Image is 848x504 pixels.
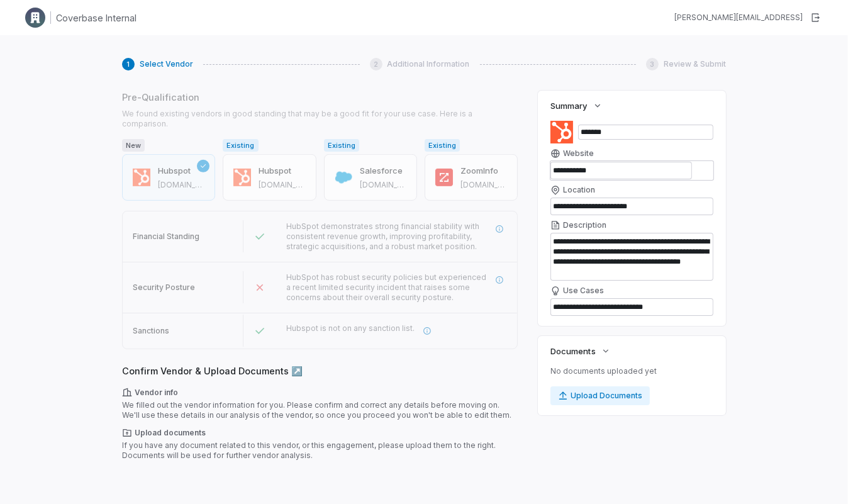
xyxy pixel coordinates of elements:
[416,320,438,342] button: More information
[158,165,204,177] h3: Hubspot
[550,345,595,357] span: Documents
[56,11,137,25] h1: Coverbase Internal
[460,180,507,190] span: zoominfo.com
[122,91,518,104] span: Pre-Qualification
[488,269,511,291] button: More information
[133,283,195,292] span: Security Posture
[664,59,726,69] span: Review & Submit
[488,218,511,240] button: More information
[547,94,606,117] button: Summary
[122,154,215,201] button: Hubspot[DOMAIN_NAME]
[674,13,803,23] div: [PERSON_NAME][EMAIL_ADDRESS]
[563,220,606,230] span: Description
[254,230,266,243] svg: Passed
[550,386,650,405] button: Upload Documents
[563,185,595,195] span: Location
[550,198,713,215] input: Location
[425,139,460,152] span: Existing
[254,281,266,294] svg: Failed
[259,165,305,177] h3: Hubspot
[140,59,193,69] span: Select Vendor
[495,276,504,284] svg: More information
[324,154,417,201] button: Salesforce[DOMAIN_NAME]
[547,340,614,362] button: Documents
[259,180,305,190] span: hubspot.com
[550,100,587,111] span: Summary
[563,286,604,296] span: Use Cases
[158,180,204,190] span: hubspot.com
[223,154,316,201] button: Hubspot[DOMAIN_NAME]
[122,388,518,398] span: Vendor info
[370,58,382,70] div: 2
[425,154,518,201] button: ZoomInfo[DOMAIN_NAME]
[286,272,486,302] span: HubSpot has robust security policies but experienced a recent limited security incident that rais...
[460,165,507,177] h3: ZoomInfo
[223,139,258,152] span: Existing
[324,139,359,152] span: Existing
[122,58,135,70] div: 1
[550,298,713,316] textarea: Use Cases
[360,180,406,190] span: salesforce.com
[550,233,713,281] textarea: Description
[25,8,45,28] img: Clerk Logo
[495,225,504,233] svg: More information
[122,139,145,152] span: New
[133,232,199,241] span: Financial Standing
[122,364,518,378] span: Confirm Vendor & Upload Documents ↗️
[122,428,518,438] span: Upload documents
[122,428,518,461] div: If you have any document related to this vendor, or this engagement, please upload them to the ri...
[286,323,415,333] span: Hubspot is not on any sanction list.
[122,388,518,420] div: We filled out the vendor information for you. Please confirm and correct any details before movin...
[360,165,406,177] h3: Salesforce
[550,366,713,376] p: No documents uploaded yet
[254,325,266,337] svg: Passed
[646,58,659,70] div: 3
[133,326,169,335] span: Sanctions
[423,327,432,335] svg: More information
[388,59,470,69] span: Additional Information
[563,148,594,159] span: Website
[286,221,479,251] span: HubSpot demonstrates strong financial stability with consistent revenue growth, improving profita...
[550,162,692,179] input: Website
[122,109,518,129] span: We found existing vendors in good standing that may be a good fit for your use case. Here is a co...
